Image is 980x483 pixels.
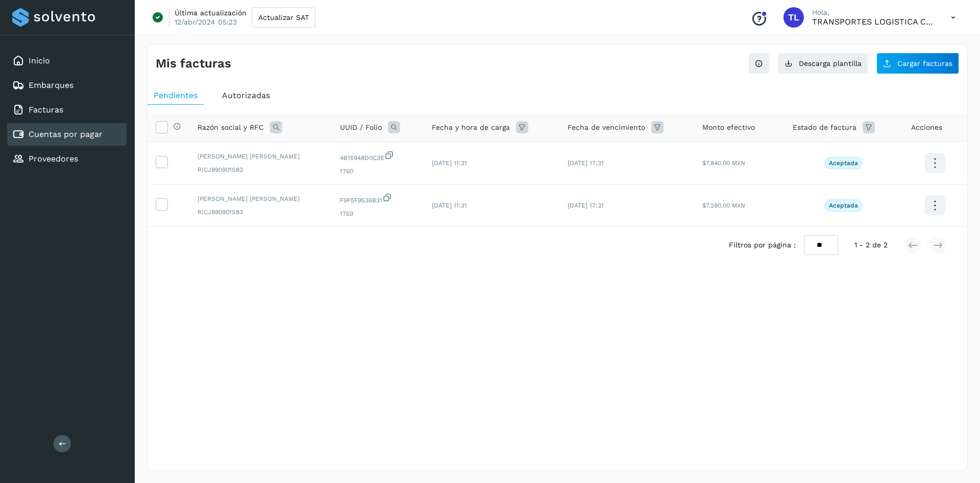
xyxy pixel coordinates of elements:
[156,56,231,71] h4: Mis facturas
[812,8,935,17] p: Hola,
[29,56,50,65] a: Inicio
[702,159,745,167] span: $7,840.00 MXN
[568,159,604,167] span: [DATE] 17:31
[340,122,382,133] span: UUID / Folio
[432,159,467,167] span: [DATE] 11:31
[876,53,959,74] button: Cargar facturas
[258,14,309,21] span: Actualizar SAT
[175,17,237,27] p: 12/abr/2024 05:23
[829,159,858,167] p: Aceptada
[812,17,935,27] p: TRANSPORTES LOGISTICA CENTRAL SA DE CV
[778,53,868,74] button: Descarga plantilla
[198,122,264,133] span: Razón social y RFC
[7,148,127,170] div: Proveedores
[568,122,645,133] span: Fecha de vencimiento
[198,194,324,203] span: [PERSON_NAME] [PERSON_NAME]
[729,240,796,250] span: Filtros por página :
[340,167,415,176] span: 1760
[432,202,467,209] span: [DATE] 11:31
[340,209,415,218] span: 1759
[7,50,127,72] div: Inicio
[198,165,324,174] span: RICJ890901S83
[7,99,127,121] div: Facturas
[702,202,745,209] span: $7,280.00 MXN
[29,80,73,90] a: Embarques
[854,240,888,250] span: 1 - 2 de 2
[897,60,952,67] span: Cargar facturas
[829,202,858,209] p: Aceptada
[799,60,862,67] span: Descarga plantilla
[198,152,324,161] span: [PERSON_NAME] [PERSON_NAME]
[154,90,198,100] span: Pendientes
[252,7,315,28] button: Actualizar SAT
[29,105,63,114] a: Facturas
[340,193,415,205] span: F9F5F9536B31
[175,8,247,17] p: Última actualización
[702,122,755,133] span: Monto efectivo
[29,129,103,139] a: Cuentas por pagar
[568,202,604,209] span: [DATE] 17:31
[7,123,127,146] div: Cuentas por pagar
[198,208,324,217] span: RICJ890901S83
[793,122,856,133] span: Estado de factura
[7,74,127,97] div: Embarques
[340,150,415,163] span: 4B15948D0C3E
[222,90,270,100] span: Autorizadas
[911,122,942,133] span: Acciones
[432,122,510,133] span: Fecha y hora de carga
[29,154,78,164] a: Proveedores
